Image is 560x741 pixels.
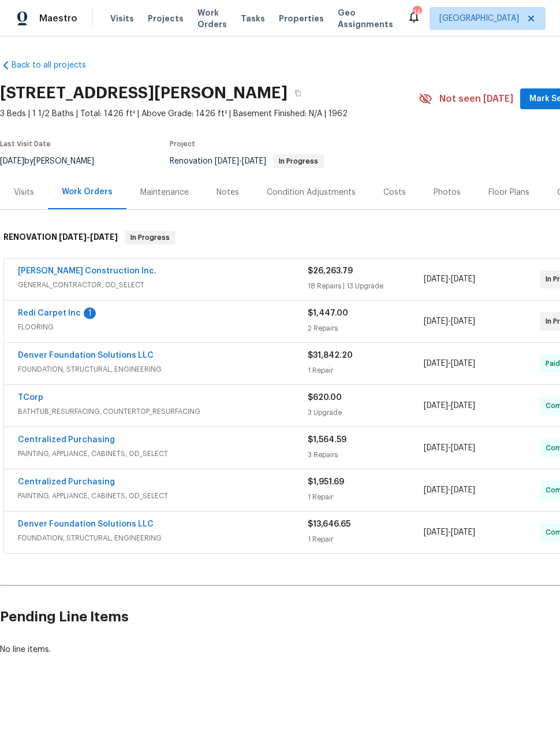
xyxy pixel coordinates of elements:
span: $1,447.00 [308,309,348,317]
span: - [424,442,475,454]
a: Denver Foundation Solutions LLC [18,520,154,528]
span: - [424,527,475,538]
div: Condition Adjustments [267,187,356,198]
span: $1,951.69 [308,478,344,486]
div: 1 Repair [308,491,424,503]
span: - [424,273,475,285]
span: [DATE] [59,233,87,241]
span: Maestro [39,13,77,24]
div: 1 [84,307,96,319]
span: PAINTING, APPLIANCE, CABINETS, OD_SELECT [18,448,308,460]
a: Centralized Purchasing [18,478,115,486]
span: [DATE] [424,528,448,536]
div: Maintenance [140,187,189,198]
div: Visits [14,187,34,198]
span: FOUNDATION, STRUCTURAL, ENGINEERING [18,364,308,375]
span: [DATE] [451,402,475,410]
div: 1 Repair [308,533,424,545]
div: 3 Upgrade [308,407,424,418]
span: $1,564.59 [308,436,346,444]
span: - [424,316,475,327]
h6: RENOVATION [3,231,118,244]
span: In Progress [126,232,174,243]
span: [DATE] [424,402,448,410]
span: $31,842.20 [308,351,353,360]
span: $26,263.79 [308,267,353,275]
span: - [424,400,475,412]
span: Projects [148,13,184,24]
div: Work Orders [62,186,113,198]
span: [DATE] [424,275,448,283]
span: - [424,358,475,369]
span: [DATE] [424,486,448,494]
span: [DATE] [215,157,239,165]
span: $620.00 [308,394,342,402]
span: [DATE] [90,233,118,241]
div: 14 [413,7,421,18]
a: [PERSON_NAME] Construction Inc. [18,267,156,275]
span: In Progress [274,158,323,165]
span: PAINTING, APPLIANCE, CABINETS, OD_SELECT [18,490,308,502]
span: Renovation [170,157,324,165]
span: [DATE] [451,444,475,452]
div: Costs [383,187,406,198]
div: 3 Repairs [308,449,424,461]
span: $13,646.65 [308,520,350,528]
span: BATHTUB_RESURFACING, COUNTERTOP_RESURFACING [18,406,308,417]
div: Floor Plans [488,187,529,198]
div: Notes [216,187,239,198]
span: [DATE] [451,528,475,536]
span: Visits [110,13,134,24]
div: 18 Repairs | 13 Upgrade [308,280,424,292]
a: TCorp [18,394,43,402]
span: Project [170,140,195,147]
span: - [424,484,475,496]
span: Geo Assignments [338,7,393,30]
span: - [215,157,266,165]
span: Properties [279,13,324,24]
span: [DATE] [451,360,475,368]
span: FOUNDATION, STRUCTURAL, ENGINEERING [18,532,308,544]
div: 1 Repair [308,365,424,376]
span: GENERAL_CONTRACTOR, OD_SELECT [18,279,308,291]
a: Denver Foundation Solutions LLC [18,351,154,360]
a: Redi Carpet Inc [18,309,81,317]
span: - [59,233,118,241]
div: Photos [434,187,461,198]
a: Centralized Purchasing [18,436,115,444]
button: Copy Address [288,83,308,103]
span: Tasks [241,14,265,23]
span: [DATE] [242,157,266,165]
span: [GEOGRAPHIC_DATA] [439,13,519,24]
span: [DATE] [424,317,448,325]
span: [DATE] [424,444,448,452]
span: Not seen [DATE] [439,93,513,105]
span: [DATE] [451,486,475,494]
span: [DATE] [451,317,475,325]
span: [DATE] [424,360,448,368]
span: [DATE] [451,275,475,283]
span: Work Orders [197,7,227,30]
span: FLOORING [18,321,308,333]
div: 2 Repairs [308,323,424,334]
